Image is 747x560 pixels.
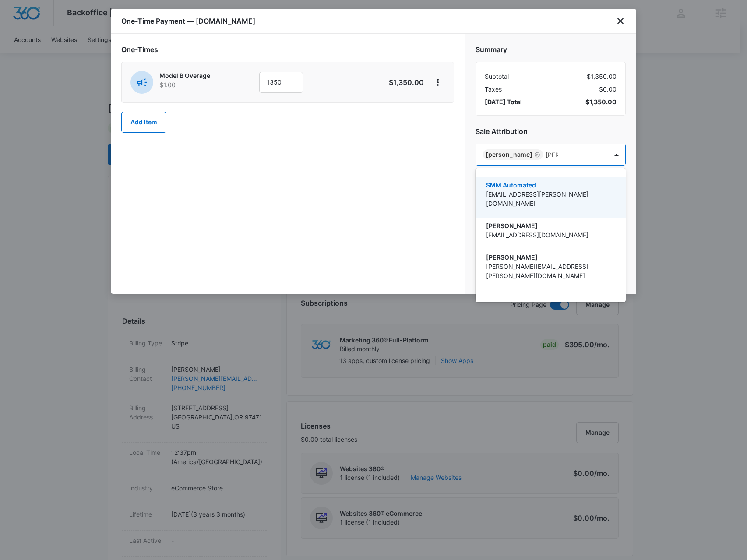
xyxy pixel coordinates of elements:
p: [PERSON_NAME] [486,253,613,262]
p: [EMAIL_ADDRESS][PERSON_NAME][DOMAIN_NAME] [486,190,613,208]
p: [PERSON_NAME] [486,221,613,230]
p: [PERSON_NAME][EMAIL_ADDRESS][PERSON_NAME][DOMAIN_NAME] [486,262,613,280]
p: SMM Automated [486,180,613,190]
p: [EMAIL_ADDRESS][DOMAIN_NAME] [486,230,613,239]
p: [PERSON_NAME] Director [486,293,613,303]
